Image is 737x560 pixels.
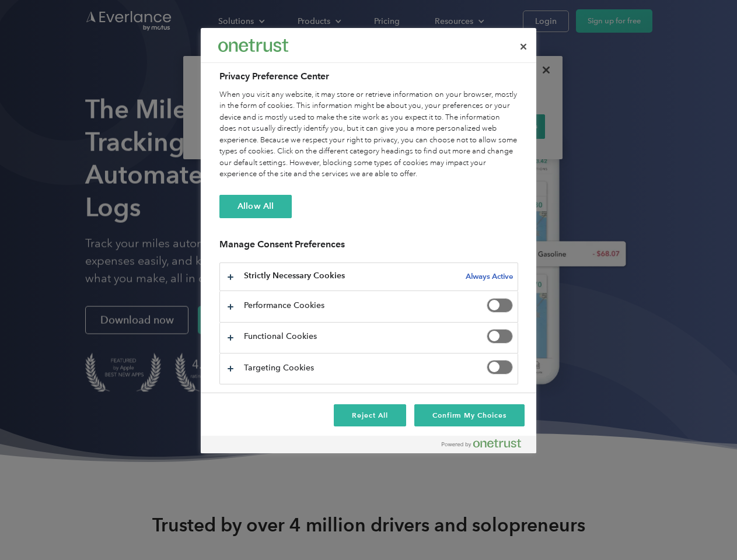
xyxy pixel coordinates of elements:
[219,195,292,218] button: Allow All
[442,439,521,448] img: Powered by OneTrust Opens in a new Tab
[219,89,518,180] div: When you visit any website, it may store or retrieve information on your browser, mostly in the f...
[218,39,288,51] img: Everlance
[201,28,536,453] div: Preference center
[414,404,525,426] button: Confirm My Choices
[218,34,288,57] div: Everlance
[219,239,518,257] h3: Manage Consent Preferences
[334,404,406,426] button: Reject All
[442,439,530,453] a: Powered by OneTrust Opens in a new Tab
[511,34,536,60] button: Close
[201,28,536,453] div: Privacy Preference Center
[219,69,518,83] h2: Privacy Preference Center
